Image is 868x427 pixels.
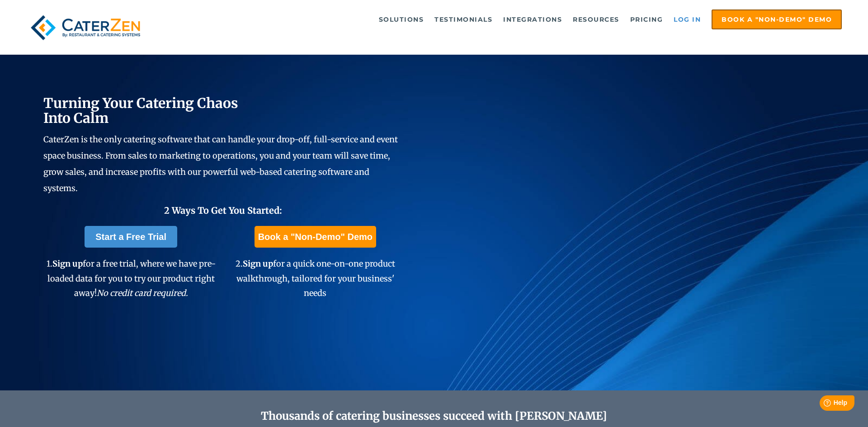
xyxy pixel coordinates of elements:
iframe: Help widget launcher [788,392,858,417]
span: 2 Ways To Get You Started: [164,205,282,216]
a: Log in [669,10,705,28]
a: Solutions [374,10,429,28]
span: CaterZen is the only catering software that can handle your drop-off, full-service and event spac... [43,134,398,193]
a: Pricing [626,10,668,28]
span: Turning Your Catering Chaos Into Calm [43,94,238,127]
span: Sign up [243,258,273,269]
h2: Thousands of catering businesses succeed with [PERSON_NAME] [87,410,781,423]
span: Sign up [52,258,83,269]
a: Book a "Non-Demo" Demo [712,9,842,29]
a: Start a Free Trial [85,226,177,248]
em: No credit card required. [97,288,188,298]
a: Integrations [499,10,566,28]
div: Navigation Menu [165,9,842,29]
span: 1. for a free trial, where we have pre-loaded data for you to try our product right away! [47,258,216,298]
a: Book a "Non-Demo" Demo [255,226,376,248]
img: caterzen [26,9,145,46]
a: Testimonials [430,10,497,28]
span: 2. for a quick one-on-one product walkthrough, tailored for your business' needs [236,258,395,298]
a: Resources [568,10,624,28]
